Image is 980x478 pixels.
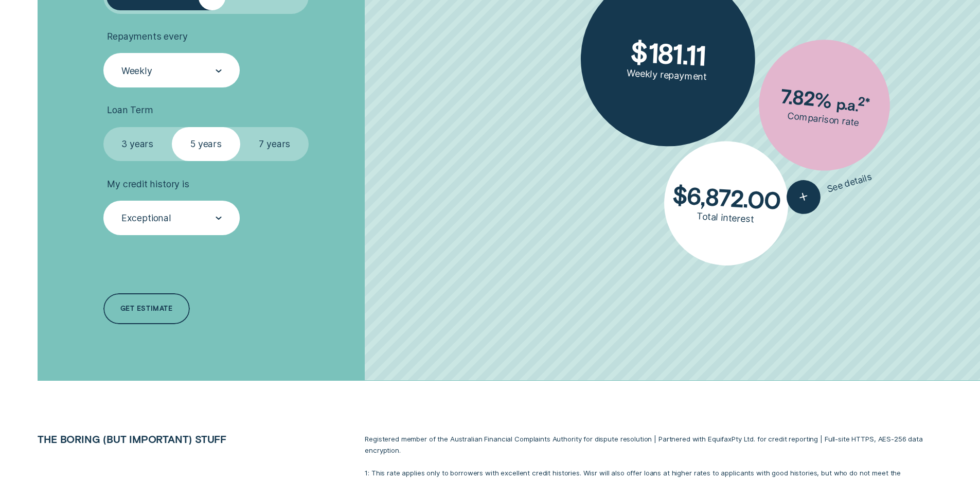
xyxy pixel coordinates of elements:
span: Loan Term [107,104,153,116]
button: See details [782,160,876,217]
span: Pty [732,435,742,443]
label: 7 years [240,127,309,162]
span: Repayments every [107,31,187,42]
span: My credit history is [107,179,189,190]
div: Weekly [121,65,152,76]
span: Ltd [744,435,754,443]
h2: The boring (but important) stuff [32,433,294,445]
span: See details [826,171,873,194]
label: 3 years [103,127,172,162]
label: 5 years [172,127,240,162]
div: Exceptional [121,213,171,224]
p: Registered member of the Australian Financial Complaints Authority for dispute resolution | Partn... [365,433,942,456]
a: Get estimate [103,293,190,324]
span: P T Y [732,435,742,443]
span: L T D [744,435,754,443]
